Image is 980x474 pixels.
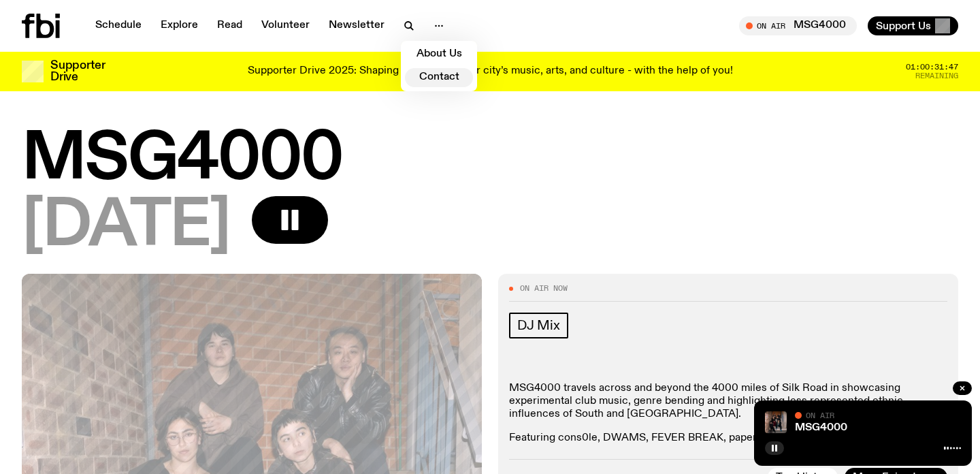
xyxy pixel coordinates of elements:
h3: Supporter Drive [50,60,105,83]
p: MSG4000 travels across and beyond the 4000 miles of Silk Road in showcasing experimental club mus... [509,382,947,422]
a: MSG4000 [795,422,847,433]
h1: MSG4000 [22,129,958,191]
a: Explore [152,16,206,35]
button: Support Us [868,16,958,35]
a: About Us [405,45,473,64]
span: DJ Mix [517,318,560,333]
span: Remaining [915,72,958,80]
span: [DATE] [22,196,230,257]
span: 01:00:31:47 [906,63,958,71]
a: DJ Mix [509,313,568,338]
span: On Air [806,411,834,420]
p: Featuring cons0le, DWAMS, FEVER BREAK, paperclip & Taklimakan [509,432,947,445]
p: Supporter Drive 2025: Shaping the future of our city’s music, arts, and culture - with the help o... [248,65,733,78]
a: Schedule [87,16,150,35]
a: Newsletter [321,16,393,35]
a: Read [209,16,250,35]
span: Support Us [876,20,931,32]
a: Contact [405,68,473,87]
button: On AirMSG4000 [739,16,857,35]
a: Volunteer [253,16,318,35]
span: On Air Now [520,285,568,292]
